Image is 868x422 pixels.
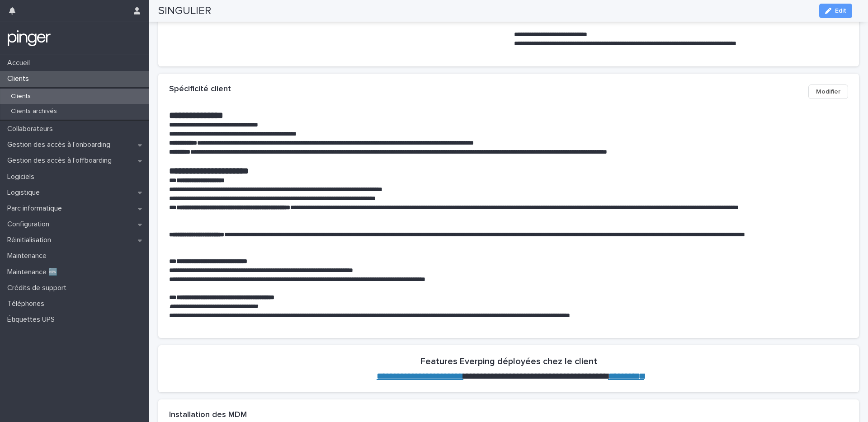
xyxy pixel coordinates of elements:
[4,284,74,292] p: Crédits de support
[4,59,37,67] p: Accueil
[808,84,848,99] button: Modifier
[4,108,64,115] p: Clients archivés
[4,173,42,181] p: Logiciels
[4,252,54,260] p: Maintenance
[819,4,852,18] button: Edit
[169,410,247,420] h2: Installation des MDM
[7,29,51,47] img: mTgBEunGTSyRkCgitkcU
[4,236,58,244] p: Réinitialisation
[4,300,52,308] p: Téléphones
[420,356,597,367] h2: Features Everping déployées chez le client
[4,204,69,213] p: Parc informatique
[816,87,840,96] span: Modifier
[4,125,60,133] p: Collaborateurs
[4,220,57,229] p: Configuration
[4,268,65,277] p: Maintenance 🆕
[4,75,36,83] p: Clients
[4,315,62,324] p: Étiquettes UPS
[4,188,47,197] p: Logistique
[835,8,846,14] span: Edit
[4,156,119,165] p: Gestion des accès à l’offboarding
[169,84,231,94] h2: Spécificité client
[158,5,211,18] h2: SINGULIER
[4,141,118,149] p: Gestion des accès à l’onboarding
[4,93,38,100] p: Clients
